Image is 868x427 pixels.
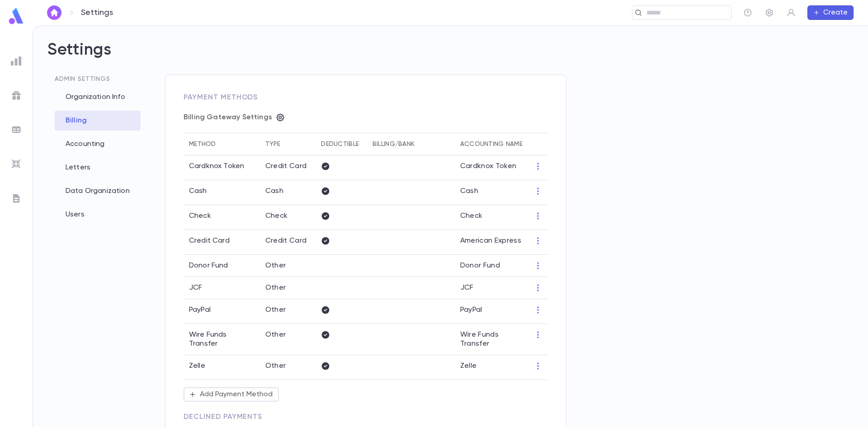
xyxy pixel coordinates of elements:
th: Billing/Bank [367,133,455,155]
img: letters_grey.7941b92b52307dd3b8a917253454ce1c.svg [11,193,22,204]
div: Accounting [55,134,141,154]
td: Check [260,205,316,230]
td: Check [455,205,528,230]
div: Users [55,205,141,225]
td: Zelle [455,355,528,380]
td: American Express [455,230,528,255]
td: Cardknox Token [455,155,528,180]
th: Type [260,133,316,155]
td: JCF [455,277,528,299]
p: Credit Card [189,236,230,245]
td: Credit Card [260,230,316,255]
p: Donor Fund [189,261,228,270]
th: Accounting Name [455,133,528,155]
div: Letters [55,158,141,178]
td: Other [260,355,316,380]
th: Method [184,133,260,155]
p: Zelle [189,361,205,371]
td: Wire Funds Transfer [455,324,528,355]
img: imports_grey.530a8a0e642e233f2baf0ef88e8c9fcb.svg [11,159,22,169]
img: reports_grey.c525e4749d1bce6a11f5fe2a8de1b229.svg [11,56,22,66]
p: Cash [189,187,207,196]
img: home_white.a664292cf8c1dea59945f0da9f25487c.svg [49,9,60,16]
h2: Settings [47,40,854,75]
button: Create [807,5,854,20]
p: Cardknox Token [189,162,244,171]
p: PayPal [189,305,211,314]
div: Billing [55,111,141,131]
td: Donor Fund [455,255,528,277]
p: Check [189,211,211,221]
th: Deductible [316,133,367,155]
td: Other [260,324,316,355]
td: PayPal [455,299,528,324]
td: Cash [455,180,528,205]
img: logo [7,7,25,25]
td: Credit Card [260,155,316,180]
button: Add Payment Method [184,387,279,402]
p: Settings [81,8,113,18]
span: Declined Payments [184,413,262,421]
td: Other [260,255,316,277]
div: Organization Info [55,87,141,107]
span: Admin Settings [55,76,110,82]
td: Other [260,299,316,324]
p: JCF [189,283,202,292]
img: campaigns_grey.99e729a5f7ee94e3726e6486bddda8f1.svg [11,90,22,101]
td: Other [260,277,316,299]
p: Billing Gateway Settings [184,113,272,122]
span: Payment Methods [184,94,258,101]
td: Cash [260,180,316,205]
img: batches_grey.339ca447c9d9533ef1741baa751efc33.svg [11,124,22,135]
div: Data Organization [55,181,141,201]
p: Wire Funds Transfer [189,330,255,348]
